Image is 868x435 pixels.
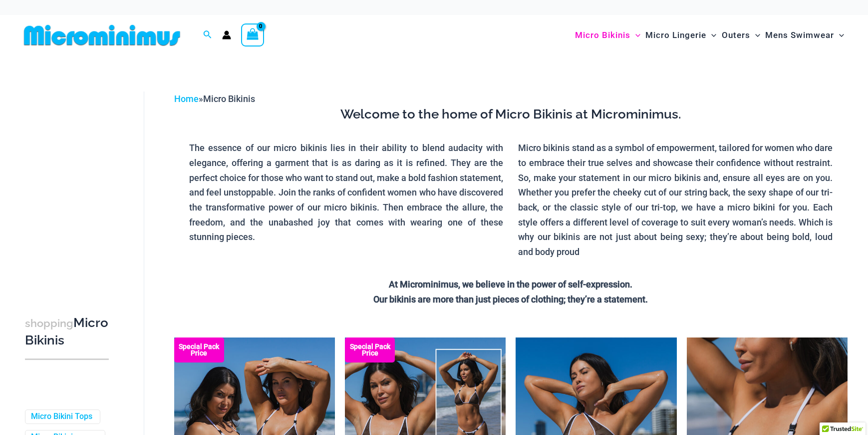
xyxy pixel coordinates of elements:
[174,343,224,356] b: Special Pack Price
[722,22,750,48] span: Outers
[174,93,255,104] span: »
[241,23,264,46] a: View Shopping Cart, empty
[373,294,648,304] strong: Our bikinis are more than just pieces of clothing; they’re a statement.
[222,30,231,39] a: Account icon link
[630,22,640,48] span: Menu Toggle
[750,22,760,48] span: Menu Toggle
[203,93,255,104] span: Micro Bikinis
[719,20,763,50] a: OutersMenu ToggleMenu Toggle
[834,22,844,48] span: Menu Toggle
[174,93,199,104] a: Home
[706,22,716,48] span: Menu Toggle
[571,18,848,52] nav: Site Navigation
[575,22,630,48] span: Micro Bikinis
[389,279,632,289] strong: At Microminimus, we believe in the power of self-expression.
[765,22,834,48] span: Mens Swimwear
[25,314,109,349] h3: Micro Bikinis
[345,343,395,356] b: Special Pack Price
[182,106,840,123] h3: Welcome to the home of Micro Bikinis at Microminimus.
[25,83,115,283] iframe: TrustedSite Certified
[189,140,504,244] p: The essence of our micro bikinis lies in their ability to blend audacity with elegance, offering ...
[20,24,184,46] img: MM SHOP LOGO FLAT
[573,20,643,50] a: Micro BikinisMenu ToggleMenu Toggle
[203,29,212,41] a: Search icon link
[31,411,92,422] a: Micro Bikini Tops
[643,20,719,50] a: Micro LingerieMenu ToggleMenu Toggle
[763,20,847,50] a: Mens SwimwearMenu ToggleMenu Toggle
[25,317,73,329] span: shopping
[645,22,706,48] span: Micro Lingerie
[518,140,833,259] p: Micro bikinis stand as a symbol of empowerment, tailored for women who dare to embrace their true...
